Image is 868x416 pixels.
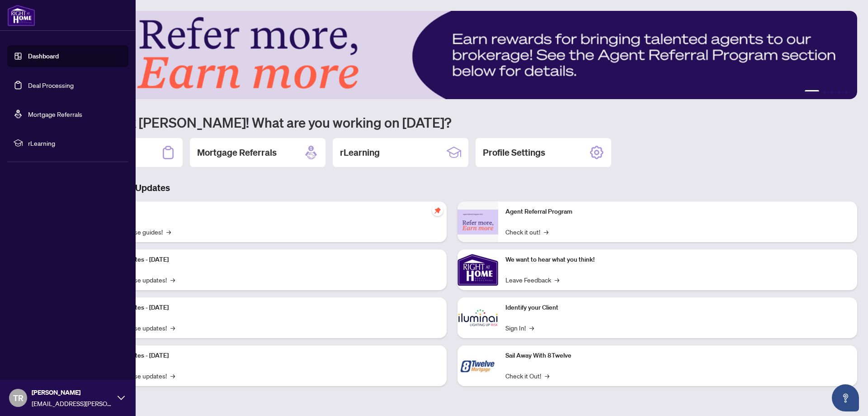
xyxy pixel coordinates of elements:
button: Open asap [832,384,859,411]
span: pushpin [432,205,443,216]
button: 1 [805,90,819,94]
p: We want to hear what you think! [505,255,850,265]
h2: Mortgage Referrals [197,146,277,159]
span: → [544,227,548,237]
button: 3 [830,90,834,94]
p: Platform Updates - [DATE] [95,255,439,265]
a: Check it Out!→ [505,371,549,381]
p: Platform Updates - [DATE] [95,351,439,361]
span: → [555,275,559,285]
span: TR [13,392,24,404]
h1: Welcome back [PERSON_NAME]! What are you working on [DATE]? [47,114,857,131]
img: Slide 0 [47,11,857,99]
h3: Brokerage & Industry Updates [47,182,857,194]
span: → [545,371,549,381]
img: Identify your Client [458,297,498,338]
a: Mortgage Referrals [28,110,82,118]
p: Identify your Client [505,303,850,313]
span: → [170,275,175,285]
img: We want to hear what you think! [458,249,498,290]
p: Sail Away With 8Twelve [505,351,850,361]
button: 2 [823,90,826,94]
button: 4 [837,90,841,94]
p: Self-Help [95,207,439,217]
img: logo [7,5,35,26]
a: Leave Feedback→ [505,275,559,285]
a: Check it out!→ [505,227,548,237]
a: Dashboard [28,52,59,60]
img: Agent Referral Program [458,210,498,234]
a: Sign In!→ [505,323,534,333]
span: → [529,323,534,333]
a: Deal Processing [28,81,74,89]
h2: Profile Settings [483,146,545,159]
h2: rLearning [340,146,380,159]
span: [PERSON_NAME] [32,387,113,397]
button: 5 [844,90,848,94]
span: → [170,323,175,333]
span: → [166,227,171,237]
span: [EMAIL_ADDRESS][PERSON_NAME][DOMAIN_NAME] [32,398,113,408]
p: Platform Updates - [DATE] [95,303,439,313]
p: Agent Referral Program [505,207,850,217]
img: Sail Away With 8Twelve [458,345,498,386]
span: rLearning [28,138,122,148]
span: → [170,371,175,381]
